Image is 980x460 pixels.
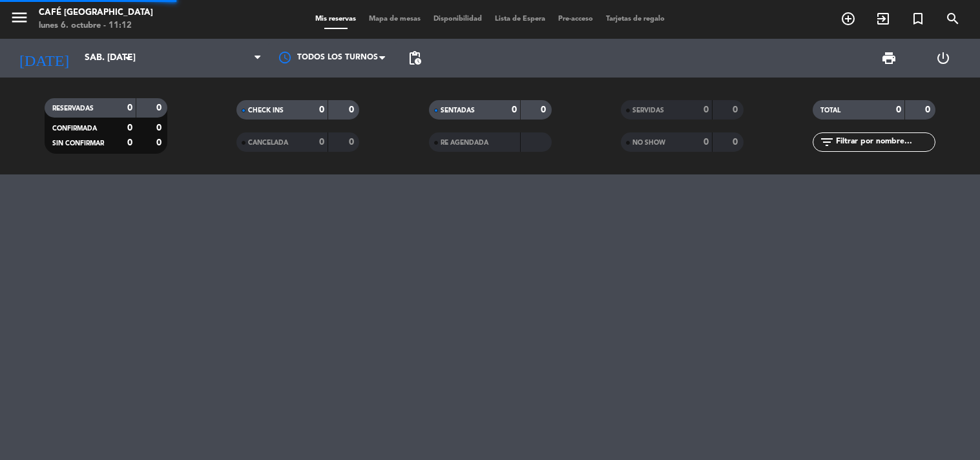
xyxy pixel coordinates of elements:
span: Pre-acceso [552,16,599,23]
span: TOTAL [820,107,840,114]
span: CHECK INS [248,107,284,114]
strong: 0 [349,138,357,147]
span: SENTADAS [441,107,475,114]
span: Mapa de mesas [362,16,427,23]
button: menu [10,8,29,32]
i: [DATE] [10,44,78,72]
input: Filtrar por nombre... [835,135,935,149]
strong: 0 [156,123,164,132]
strong: 0 [127,123,132,132]
i: filter_list [819,134,835,150]
span: Mis reservas [309,16,362,23]
span: NO SHOW [632,140,665,146]
strong: 0 [541,105,548,114]
strong: 0 [733,105,740,114]
span: pending_actions [407,50,422,66]
strong: 0 [704,138,709,147]
div: Café [GEOGRAPHIC_DATA] [39,6,153,19]
span: Tarjetas de regalo [599,16,671,23]
strong: 0 [925,105,933,114]
span: Lista de Espera [488,16,552,23]
strong: 0 [156,103,164,112]
span: CONFIRMADA [52,125,97,132]
div: LOG OUT [916,39,970,78]
strong: 0 [319,138,324,147]
i: exit_to_app [875,11,891,26]
strong: 0 [156,138,164,147]
strong: 0 [127,103,132,112]
strong: 0 [512,105,517,114]
span: CANCELADA [248,140,288,146]
strong: 0 [896,105,901,114]
strong: 0 [733,138,740,147]
strong: 0 [127,138,132,147]
span: Disponibilidad [427,16,488,23]
i: arrow_drop_down [120,50,136,66]
span: SERVIDAS [632,107,664,114]
strong: 0 [704,105,709,114]
span: print [881,50,897,66]
strong: 0 [349,105,357,114]
i: add_circle_outline [840,11,856,26]
i: search [945,11,961,26]
i: menu [10,8,29,27]
span: SIN CONFIRMAR [52,140,104,147]
strong: 0 [319,105,324,114]
span: RESERVADAS [52,105,94,112]
div: lunes 6. octubre - 11:12 [39,19,153,32]
i: power_settings_new [935,50,951,66]
i: turned_in_not [910,11,926,26]
span: RE AGENDADA [441,140,488,146]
